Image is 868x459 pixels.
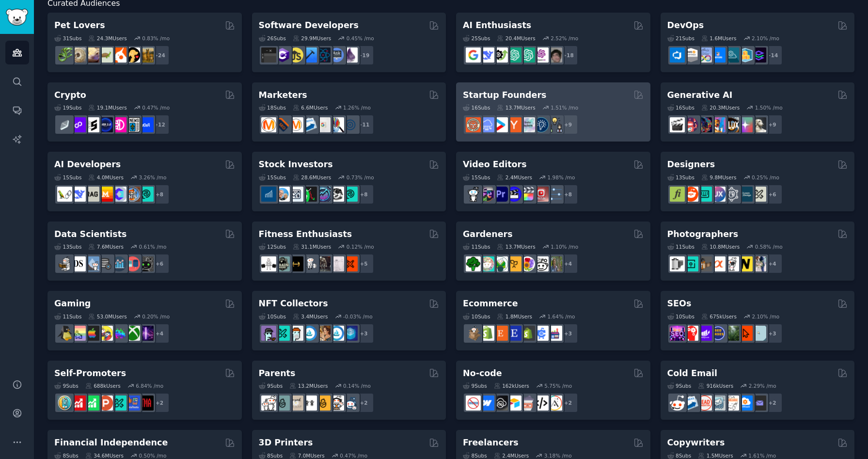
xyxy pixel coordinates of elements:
div: + 3 [762,323,783,344]
img: azuredevops [670,47,685,63]
h2: Designers [667,158,715,171]
img: premiere [493,187,508,202]
img: chatgpt_prompts_ [520,47,535,63]
img: nocode [466,396,481,411]
div: 916k Users [698,382,733,389]
div: + 6 [149,253,170,274]
img: datascience [71,256,86,271]
img: leopardgeckos [84,47,99,63]
img: PetAdvice [125,47,140,63]
img: Youtubevideo [534,187,549,202]
img: ValueInvesting [275,187,290,202]
img: postproduction [547,187,562,202]
img: workout [288,256,303,271]
img: technicalanalysis [343,187,358,202]
img: GardeningUK [506,256,521,271]
img: Adalo [547,396,562,411]
div: 13.7M Users [497,243,535,250]
img: CryptoNews [125,117,140,132]
img: SavageGarden [493,256,508,271]
img: UXDesign [710,187,726,202]
img: betatests [125,396,140,411]
div: + 3 [354,323,374,344]
img: AskComputerScience [329,47,344,63]
img: OpenSeaNFT [302,326,317,341]
img: UI_Design [697,187,712,202]
div: 18 Sub s [259,104,286,111]
img: GoogleSearchConsole [738,326,753,341]
div: 13.7M Users [497,104,535,111]
img: selfpromotion [84,396,99,411]
img: AskMarketing [288,117,303,132]
img: NewParents [316,396,331,411]
img: AppIdeas [57,396,72,411]
div: 9 Sub s [463,382,487,389]
div: 4.0M Users [88,174,124,181]
img: coldemail [710,396,726,411]
h2: Fitness Enthusiasts [259,228,352,240]
img: physicaltherapy [329,256,344,271]
img: ethstaker [84,117,99,132]
h2: SEOs [667,298,692,310]
div: 1.8M Users [497,313,532,320]
div: + 2 [354,393,374,413]
img: reactnative [316,47,331,63]
img: GoogleGeminiAI [466,47,481,63]
div: + 8 [354,184,374,205]
div: + 9 [558,114,578,135]
img: aws_cdk [738,47,753,63]
div: 15 Sub s [54,174,81,181]
img: Parents [343,396,358,411]
div: + 19 [354,45,374,65]
img: Emailmarketing [683,396,698,411]
div: 9 Sub s [259,382,283,389]
div: 11 Sub s [463,243,490,250]
h2: AI Enthusiasts [463,19,531,32]
img: ecommercemarketing [534,326,549,341]
img: DreamBooth [751,117,766,132]
div: 0.14 % /mo [343,382,371,389]
img: csharp [275,47,290,63]
img: ProductHunters [98,396,113,411]
div: 9 Sub s [54,382,79,389]
img: analytics [111,256,126,271]
img: statistics [84,256,99,271]
img: llmops [125,187,140,202]
img: logodesign [683,187,698,202]
div: 5.75 % /mo [544,382,572,389]
div: 10 Sub s [259,313,286,320]
img: herpetology [57,47,72,63]
h2: Ecommerce [463,298,518,310]
img: ycombinator [506,117,521,132]
div: + 8 [558,184,578,205]
div: 9 Sub s [667,382,692,389]
div: 21 Sub s [667,35,694,42]
div: 0.73 % /mo [347,174,374,181]
div: + 6 [762,184,783,205]
img: B2BSaaS [738,396,753,411]
img: ballpython [71,47,86,63]
img: GardenersWorld [547,256,562,271]
h2: Gardeners [463,228,513,240]
img: defi_ [139,117,154,132]
img: LeadGeneration [697,396,712,411]
div: 2.52 % /mo [551,35,578,42]
img: succulents [479,256,494,271]
h2: Crypto [54,89,86,101]
img: TwitchStreaming [139,326,154,341]
div: 0.47 % /mo [142,104,170,111]
img: platformengineering [724,47,739,63]
img: toddlers [302,396,317,411]
div: 24.3M Users [88,35,126,42]
img: finalcutpro [520,187,535,202]
img: ArtificalIntelligence [547,47,562,63]
h2: Financial Independence [54,437,168,449]
div: 0.20 % /mo [142,313,170,320]
img: data [139,256,154,271]
h2: NFT Collectors [259,298,328,310]
img: SonyAlpha [710,256,726,271]
div: + 2 [149,393,170,413]
img: gopro [466,187,481,202]
img: sdforall [710,117,726,132]
img: cockatiel [111,47,126,63]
